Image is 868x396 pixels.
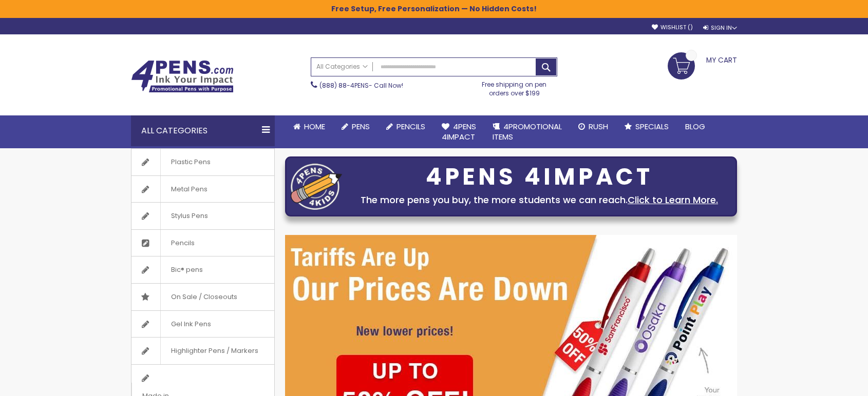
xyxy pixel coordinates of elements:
[493,121,562,142] span: 4PROMOTIONAL ITEMS
[131,115,275,146] div: All Categories
[285,115,333,138] a: Home
[333,115,378,138] a: Pens
[131,311,274,338] a: Gel Ink Pens
[635,121,669,132] span: Specials
[352,121,370,132] span: Pens
[131,256,274,283] a: Bic® pens
[160,176,218,203] span: Metal Pens
[311,58,373,75] a: All Categories
[131,60,234,93] img: 4Pens Custom Pens and Promotional Products
[131,203,274,229] a: Stylus Pens
[319,81,403,90] span: - Call Now!
[442,121,476,142] span: 4Pens 4impact
[347,166,731,188] div: 4PENS 4IMPACT
[316,63,368,71] span: All Categories
[131,176,274,203] a: Metal Pens
[160,284,248,310] span: On Sale / Closeouts
[160,338,269,364] span: Highlighter Pens / Markers
[677,115,713,138] a: Blog
[304,121,325,132] span: Home
[131,284,274,310] a: On Sale / Closeouts
[131,149,274,175] a: Plastic Pens
[131,338,274,364] a: Highlighter Pens / Markers
[652,24,693,31] a: Wishlist
[131,230,274,256] a: Pencils
[319,81,369,90] a: (888) 88-4PENS
[570,115,616,138] a: Rush
[347,193,731,207] div: The more pens you buy, the more students we can reach.
[685,121,705,132] span: Blog
[160,230,205,256] span: Pencils
[160,149,221,175] span: Plastic Pens
[589,121,608,132] span: Rush
[616,115,677,138] a: Specials
[471,76,558,97] div: Free shipping on pen orders over $199
[703,24,737,32] div: Sign In
[397,121,425,132] span: Pencils
[628,193,718,206] a: Click to Learn More.
[160,203,218,229] span: Stylus Pens
[160,256,213,283] span: Bic® pens
[378,115,433,138] a: Pencils
[160,311,221,338] span: Gel Ink Pens
[433,115,484,149] a: 4Pens4impact
[484,115,570,149] a: 4PROMOTIONALITEMS
[291,163,342,210] img: four_pen_logo.png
